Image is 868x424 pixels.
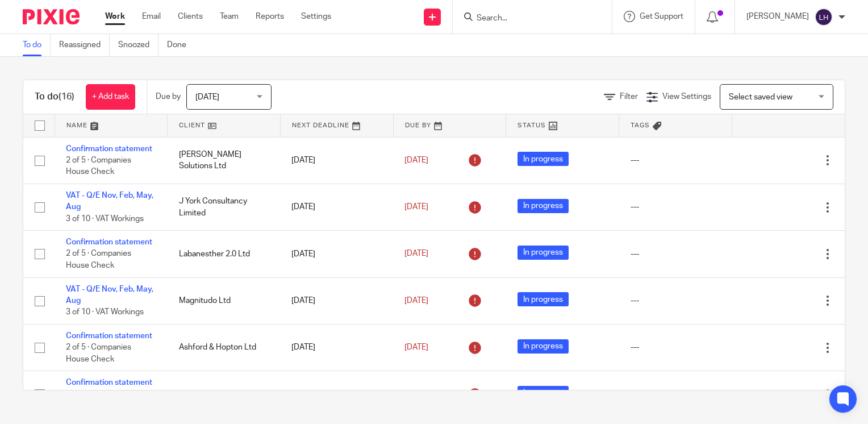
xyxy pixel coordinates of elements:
h1: To do [35,91,74,103]
td: Ashford & Hopton Ltd [168,324,281,371]
a: Done [167,34,195,56]
td: [DATE] [280,324,393,371]
span: [DATE] [404,297,428,305]
a: Email [142,11,161,22]
td: Magnitudo Ltd [168,277,281,324]
span: In progress [518,199,569,213]
span: 2 of 5 · Companies House Check [66,343,131,363]
td: [PERSON_NAME] Solutions Ltd [168,137,281,184]
span: View Settings [662,93,711,101]
span: [DATE] [404,156,428,164]
span: [DATE] [404,203,428,211]
span: In progress [518,246,569,260]
a: VAT - Q/E Nov, Feb, May, Aug [66,285,153,305]
span: 3 of 10 · VAT Workings [66,309,144,317]
a: + Add task [86,84,135,110]
span: [DATE] [404,343,428,351]
img: Pixie [23,9,80,24]
span: 3 of 10 · VAT Workings [66,215,144,223]
span: In progress [518,292,569,306]
div: --- [631,248,721,260]
td: [DATE] [280,184,393,230]
a: Confirmation statement [66,332,152,340]
a: Snoozed [118,34,158,56]
a: Work [105,11,125,22]
span: In progress [518,339,569,354]
a: To do [23,34,51,56]
td: [DATE] [280,231,393,277]
div: --- [631,201,721,213]
td: J York Consultancy Limited [168,184,281,230]
span: In progress [518,386,569,400]
td: Labanesther 2.0 Ltd [168,231,281,277]
td: [DATE] [280,371,393,418]
td: EG Foam Holdings [168,371,281,418]
span: [DATE] [404,250,428,258]
p: Due by [156,91,181,102]
span: Select saved view [729,93,792,101]
span: [DATE] [195,93,219,101]
a: VAT - Q/E Nov, Feb, May, Aug [66,192,153,211]
span: 2 of 5 · Companies House Check [66,250,131,270]
span: (16) [59,92,74,101]
div: --- [631,342,721,353]
img: svg%3E [815,8,833,26]
a: Confirmation statement [66,145,152,153]
span: In progress [518,152,569,166]
p: [PERSON_NAME] [746,11,809,22]
a: Reassigned [59,34,110,56]
span: 2 of 5 · Companies House Check [66,156,131,176]
input: Search [475,14,578,24]
a: Confirmation statement [66,379,152,386]
span: Tags [631,122,650,128]
div: --- [631,389,721,400]
a: Team [220,11,239,22]
a: Clients [178,11,203,22]
span: Get Support [640,13,683,20]
td: [DATE] [280,137,393,184]
a: Reports [256,11,284,22]
div: --- [631,295,721,306]
td: [DATE] [280,277,393,324]
span: Filter [620,93,638,101]
a: Confirmation statement [66,238,152,246]
div: --- [631,155,721,166]
a: Settings [301,11,331,22]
